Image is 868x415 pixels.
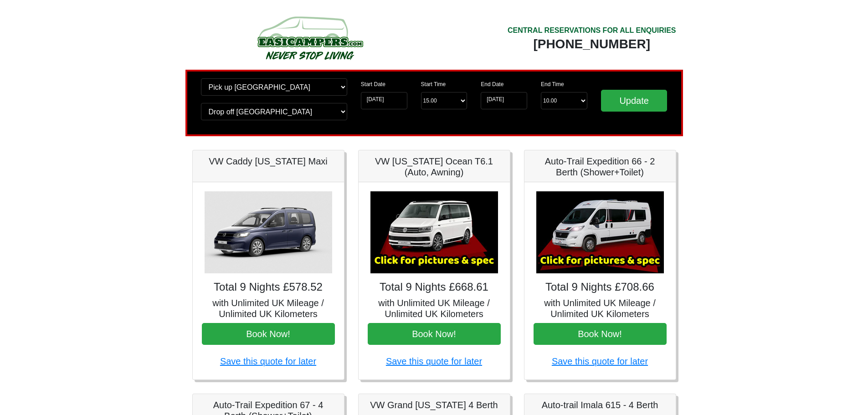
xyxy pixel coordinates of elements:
[536,191,664,273] img: Auto-Trail Expedition 66 - 2 Berth (Shower+Toilet)
[370,191,498,273] img: VW California Ocean T6.1 (Auto, Awning)
[202,281,335,294] h4: Total 9 Nights £578.52
[481,80,503,88] label: End Date
[202,323,335,345] button: Book Now!
[368,156,501,178] h5: VW [US_STATE] Ocean T6.1 (Auto, Awning)
[541,80,564,88] label: End Time
[508,36,676,52] div: [PHONE_NUMBER]
[220,356,316,366] a: Save this quote for later
[205,191,332,273] img: VW Caddy California Maxi
[368,400,501,410] h5: VW Grand [US_STATE] 4 Berth
[534,400,667,410] h5: Auto-trail Imala 615 - 4 Berth
[202,297,335,319] h5: with Unlimited UK Mileage / Unlimited UK Kilometers
[481,92,527,109] input: Return Date
[202,156,335,167] h5: VW Caddy [US_STATE] Maxi
[223,13,396,63] img: campers-checkout-logo.png
[508,25,676,36] div: CENTRAL RESERVATIONS FOR ALL ENQUIRIES
[368,297,501,319] h5: with Unlimited UK Mileage / Unlimited UK Kilometers
[421,80,446,88] label: Start Time
[368,323,501,345] button: Book Now!
[601,90,668,112] input: Update
[534,323,667,345] button: Book Now!
[552,356,648,366] a: Save this quote for later
[534,297,667,319] h5: with Unlimited UK Mileage / Unlimited UK Kilometers
[386,356,482,366] a: Save this quote for later
[361,92,407,109] input: Start Date
[361,80,385,88] label: Start Date
[534,156,667,178] h5: Auto-Trail Expedition 66 - 2 Berth (Shower+Toilet)
[368,281,501,294] h4: Total 9 Nights £668.61
[534,281,667,294] h4: Total 9 Nights £708.66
